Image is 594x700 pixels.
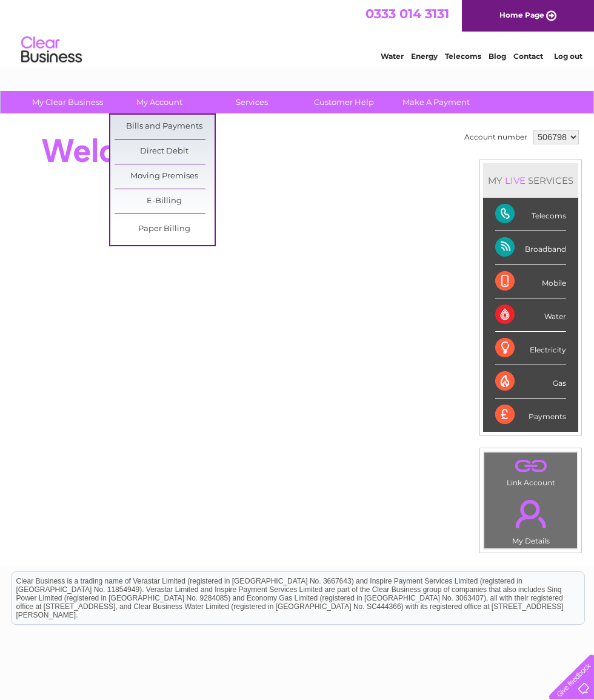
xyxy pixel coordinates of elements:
[115,217,215,241] a: Paper Billing
[487,493,574,535] a: .
[365,6,449,21] a: 0333 014 3131
[18,91,118,113] a: My Clear Business
[411,52,438,61] a: Energy
[483,163,578,198] div: MY SERVICES
[495,298,566,332] div: Water
[484,490,578,549] td: My Details
[115,140,215,164] a: Direct Debit
[495,332,566,365] div: Electricity
[381,52,404,61] a: Water
[554,52,582,61] a: Log out
[12,7,584,59] div: Clear Business is a trading name of Verastar Limited (registered in [GEOGRAPHIC_DATA] No. 3667643...
[484,452,578,490] td: Link Account
[487,456,574,477] a: .
[489,52,506,61] a: Blog
[461,127,530,147] td: Account number
[502,175,528,186] div: LIVE
[495,198,566,231] div: Telecoms
[115,164,215,189] a: Moving Premises
[115,189,215,214] a: E-Billing
[115,115,215,139] a: Bills and Payments
[110,91,210,113] a: My Account
[386,91,486,113] a: Make A Payment
[445,52,481,61] a: Telecoms
[495,399,566,431] div: Payments
[21,32,82,69] img: logo.png
[513,52,543,61] a: Contact
[294,91,394,113] a: Customer Help
[495,365,566,399] div: Gas
[495,231,566,264] div: Broadband
[495,265,566,298] div: Mobile
[202,91,302,113] a: Services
